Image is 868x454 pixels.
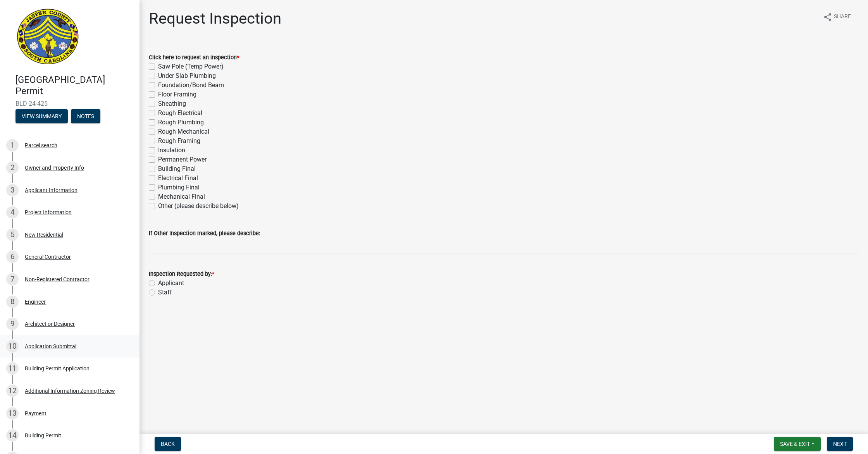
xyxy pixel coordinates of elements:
[158,62,224,71] label: Saw Pole (Temp Power)
[158,279,184,288] label: Applicant
[158,288,172,297] label: Staff
[6,206,19,218] div: 4
[6,162,19,174] div: 2
[158,155,207,164] label: Permanent Power
[823,12,832,22] i: share
[25,344,76,349] div: Application Submittal
[817,9,857,24] button: shareShare
[149,9,281,28] h1: Request Inspection
[6,273,19,285] div: 7
[6,340,19,353] div: 10
[6,251,19,263] div: 6
[158,71,216,81] label: Under Slab Plumbing
[158,90,196,99] label: Floor Framing
[158,99,186,108] label: Sheathing
[158,136,200,146] label: Rough Framing
[149,55,239,60] label: Click here to request an inspection
[158,164,196,174] label: Building Final
[774,437,821,451] button: Save & Exit
[25,187,77,193] div: Applicant Information
[6,429,19,442] div: 14
[25,143,57,148] div: Parcel search
[25,254,71,260] div: General Contractor
[827,437,853,451] button: Next
[25,411,46,416] div: Payment
[25,388,115,394] div: Additional Information Zoning Review
[15,113,68,120] wm-modal-confirm: Summary
[15,74,133,97] h4: [GEOGRAPHIC_DATA] Permit
[158,174,198,183] label: Electrical Final
[6,139,19,151] div: 1
[6,318,19,330] div: 9
[780,441,810,447] span: Save & Exit
[158,192,205,201] label: Mechanical Final
[25,232,63,237] div: New Residential
[6,296,19,308] div: 8
[6,229,19,241] div: 5
[158,146,185,155] label: Insulation
[158,108,202,118] label: Rough Electrical
[158,81,224,90] label: Foundation/Bond Beam
[149,272,214,277] label: Inspection Requested by:
[158,201,239,211] label: Other (please describe below)
[25,210,72,215] div: Project Information
[833,441,847,447] span: Next
[15,109,68,123] button: View Summary
[6,184,19,196] div: 3
[158,183,200,192] label: Plumbing Final
[25,366,90,371] div: Building Permit Application
[6,385,19,397] div: 12
[149,231,260,236] label: If Other Inspection marked, please describe:
[161,441,175,447] span: Back
[71,109,100,123] button: Notes
[71,113,100,120] wm-modal-confirm: Notes
[25,165,84,170] div: Owner and Property Info
[25,433,61,438] div: Building Permit
[155,437,181,451] button: Back
[6,362,19,375] div: 11
[15,100,124,107] span: BLD-24-425
[6,407,19,420] div: 13
[834,12,851,22] span: Share
[25,299,46,304] div: Engineer
[158,118,204,127] label: Rough Plumbing
[25,277,90,282] div: Non-Registered Contractor
[158,127,209,136] label: Rough Mechanical
[25,321,75,327] div: Architect or Designer
[15,8,80,66] img: Jasper County, South Carolina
